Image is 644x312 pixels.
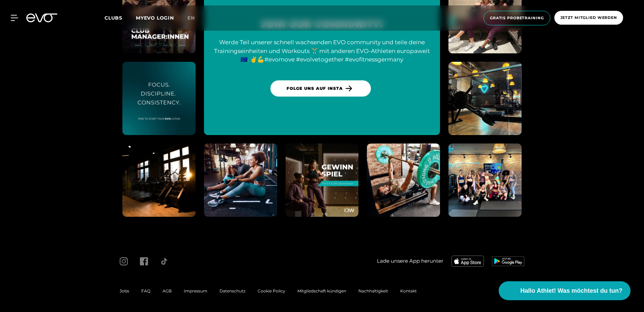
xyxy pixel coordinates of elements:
[187,14,203,22] a: en
[451,256,484,266] img: evofitness app
[136,15,174,21] a: MYEVO LOGIN
[286,144,359,217] img: evofitness instagram
[492,256,524,266] img: evofitness app
[400,288,417,293] a: Kontakt
[490,15,544,21] span: Gratis Probetraining
[187,15,195,21] span: en
[297,288,346,293] a: Mitgliedschaft kündigen
[184,288,207,293] a: Impressum
[163,288,172,293] a: AGB
[448,62,522,135] img: evofitness instagram
[552,11,625,25] a: Jetzt Mitglied werden
[270,80,371,97] a: FOLGE UNS AUF INSTA
[122,62,196,135] img: evofitness instagram
[122,144,196,217] img: evofitness instagram
[212,38,432,64] div: Werde Teil unserer schnell wachsenden EVO community und teile deine Trainingseinheiten und Workou...
[258,288,285,293] a: Cookie Policy
[377,257,443,265] span: Lade unsere App herunter
[219,288,245,293] a: Datenschutz
[120,288,129,293] a: Jobs
[367,144,440,217] img: evofitness instagram
[105,15,136,21] a: Clubs
[499,281,631,300] button: Hallo Athlet! Was möchtest du tun?
[287,85,343,92] span: FOLGE UNS AUF INSTA
[520,286,622,295] span: Hallo Athlet! Was möchtest du tun?
[204,144,277,217] img: evofitness instagram
[448,144,522,217] img: evofitness instagram
[358,288,388,293] a: Nachhaltigkeit
[560,15,617,21] span: Jetzt Mitglied werden
[481,11,552,25] a: Gratis Probetraining
[141,288,150,293] a: FAQ
[105,15,122,21] span: Clubs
